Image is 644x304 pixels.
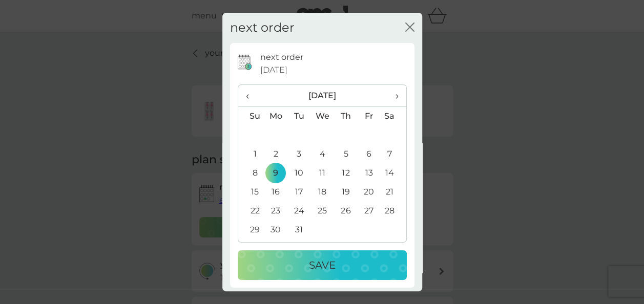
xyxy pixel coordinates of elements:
th: Su [238,106,264,126]
th: Sa [380,106,406,126]
span: ‹ [246,85,257,106]
td: 29 [238,221,264,240]
td: 6 [357,145,380,164]
th: Mo [264,106,288,126]
td: 12 [334,164,357,183]
td: 30 [264,221,288,240]
td: 16 [264,183,288,202]
td: 13 [357,164,380,183]
button: Save [238,250,407,280]
th: Th [334,106,357,126]
th: [DATE] [264,85,381,107]
td: 14 [380,164,406,183]
button: close [405,23,414,33]
td: 19 [334,183,357,202]
span: [DATE] [260,63,287,77]
th: Tu [287,106,310,126]
td: 20 [357,183,380,202]
td: 11 [310,164,334,183]
td: 26 [334,202,357,221]
td: 2 [264,145,288,164]
td: 22 [238,202,264,221]
span: › [388,85,398,106]
td: 8 [238,164,264,183]
td: 23 [264,202,288,221]
p: Save [309,257,336,273]
td: 28 [380,202,406,221]
td: 3 [287,145,310,164]
td: 9 [264,164,288,183]
td: 21 [380,183,406,202]
h2: next order [230,20,295,35]
td: 10 [287,164,310,183]
p: next order [260,51,303,64]
td: 17 [287,183,310,202]
td: 25 [310,202,334,221]
td: 15 [238,183,264,202]
td: 18 [310,183,334,202]
td: 24 [287,202,310,221]
th: We [310,106,334,126]
td: 4 [310,145,334,164]
th: Fr [357,106,380,126]
td: 7 [380,145,406,164]
td: 1 [238,145,264,164]
td: 27 [357,202,380,221]
td: 5 [334,145,357,164]
td: 31 [287,221,310,240]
